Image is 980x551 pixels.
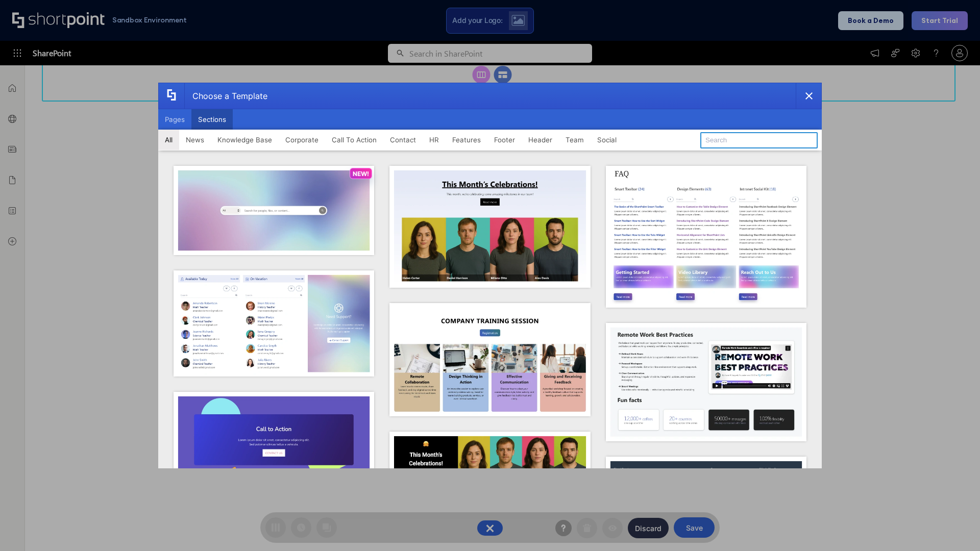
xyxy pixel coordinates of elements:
[522,130,559,150] button: Header
[191,109,233,130] button: Sections
[487,130,522,150] button: Footer
[591,130,623,150] button: Social
[325,130,383,150] button: Call To Action
[158,130,179,150] button: All
[158,109,191,130] button: Pages
[158,83,822,468] div: template selector
[559,130,591,150] button: Team
[929,502,980,551] iframe: Chat Widget
[279,130,325,150] button: Corporate
[700,132,818,148] input: Search
[179,130,211,150] button: News
[423,130,446,150] button: HR
[211,130,279,150] button: Knowledge Base
[446,130,487,150] button: Features
[184,83,267,109] div: Choose a Template
[353,170,369,178] p: NEW!
[383,130,423,150] button: Contact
